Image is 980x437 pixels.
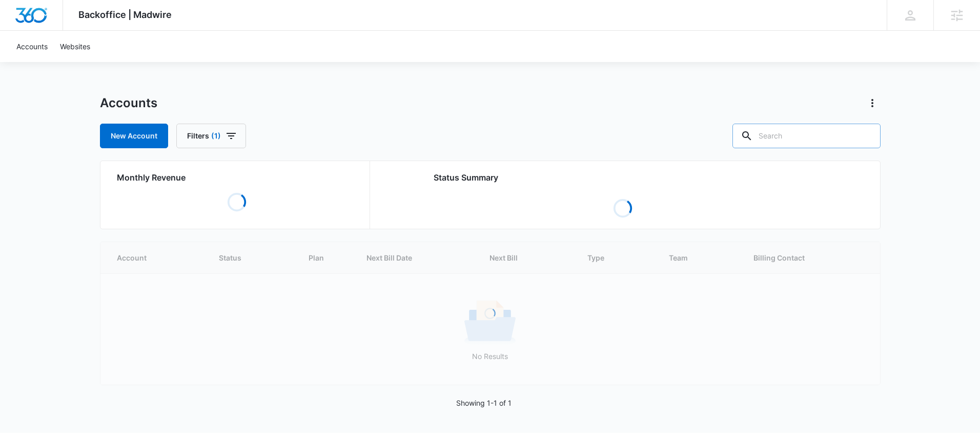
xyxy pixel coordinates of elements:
[117,171,357,184] h2: Monthly Revenue
[434,171,812,184] h2: Status Summary
[54,31,96,62] a: Websites
[100,95,157,111] h1: Accounts
[211,132,221,140] span: (1)
[10,31,54,62] a: Accounts
[864,95,881,111] button: Actions
[732,124,881,148] input: Search
[100,124,168,148] a: New Account
[176,124,246,148] button: Filters(1)
[456,398,512,408] p: Showing 1-1 of 1
[78,9,172,20] span: Backoffice | Madwire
